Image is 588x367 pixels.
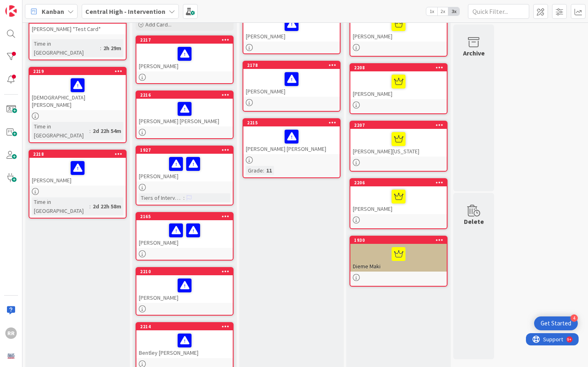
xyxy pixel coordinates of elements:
[464,217,484,226] div: Delete
[101,44,123,53] div: 2h 29m
[354,180,447,186] div: 2206
[350,122,447,129] div: 2207
[243,119,340,126] div: 2215
[29,75,126,110] div: [DEMOGRAPHIC_DATA][PERSON_NAME]
[100,44,101,53] span: :
[136,91,233,99] div: 2216
[140,147,233,153] div: 1927
[85,7,165,15] b: Central High - Intervention
[136,44,233,71] div: [PERSON_NAME]
[33,69,126,74] div: 2219
[136,323,233,330] div: 2214
[246,166,263,175] div: Grade
[91,126,123,135] div: 2d 22h 54m
[264,166,274,175] div: 11
[136,91,233,126] div: 2216[PERSON_NAME] [PERSON_NAME]
[350,129,447,157] div: [PERSON_NAME][US_STATE]
[350,14,447,42] div: [PERSON_NAME]
[350,64,447,71] div: 2208
[350,122,447,157] div: 2207[PERSON_NAME][US_STATE]
[350,244,447,272] div: Dieme Maki
[140,37,233,43] div: 2217
[570,314,578,322] div: 4
[136,220,233,248] div: [PERSON_NAME]
[243,62,340,69] div: 2178
[350,237,447,272] div: 1930Dieme Maki
[140,214,233,219] div: 2165
[354,237,447,243] div: 1930
[29,68,126,110] div: 2219[DEMOGRAPHIC_DATA][PERSON_NAME]
[243,119,340,154] div: 2215[PERSON_NAME] [PERSON_NAME]
[263,166,264,175] span: :
[41,3,45,10] div: 9+
[29,150,126,158] div: 2218
[89,202,91,211] span: :
[350,179,447,214] div: 2206[PERSON_NAME]
[136,154,233,181] div: [PERSON_NAME]
[243,14,340,42] div: [PERSON_NAME]
[350,71,447,99] div: [PERSON_NAME]
[437,7,448,15] span: 2x
[243,62,340,97] div: 2178[PERSON_NAME]
[243,69,340,97] div: [PERSON_NAME]
[247,120,340,126] div: 2215
[136,36,233,71] div: 2217[PERSON_NAME]
[136,213,233,248] div: 2165[PERSON_NAME]
[140,92,233,98] div: 2216
[89,126,91,135] span: :
[463,48,485,58] div: Archive
[136,330,233,358] div: Bentley [PERSON_NAME]
[29,16,126,34] div: 2230[PERSON_NAME] *Test Card*
[32,39,100,57] div: Time in [GEOGRAPHIC_DATA]
[140,324,233,329] div: 2214
[468,4,529,19] input: Quick Filter...
[33,151,126,157] div: 2218
[354,65,447,71] div: 2208
[29,150,126,186] div: 2218[PERSON_NAME]
[5,327,17,339] div: RR
[140,269,233,274] div: 2210
[136,146,233,181] div: 1927[PERSON_NAME]
[243,126,340,154] div: [PERSON_NAME] [PERSON_NAME]
[32,197,89,215] div: Time in [GEOGRAPHIC_DATA]
[350,64,447,99] div: 2208[PERSON_NAME]
[32,122,89,140] div: Time in [GEOGRAPHIC_DATA]
[426,7,437,15] span: 1x
[91,202,123,211] div: 2d 22h 58m
[29,68,126,75] div: 2219
[136,213,233,220] div: 2165
[183,193,185,202] span: :
[42,7,64,16] span: Kanban
[29,158,126,186] div: [PERSON_NAME]
[448,7,459,15] span: 3x
[350,7,447,42] div: [PERSON_NAME]
[136,275,233,303] div: [PERSON_NAME]
[350,186,447,214] div: [PERSON_NAME]
[350,237,447,244] div: 1930
[136,99,233,126] div: [PERSON_NAME] [PERSON_NAME]
[136,268,233,303] div: 2210[PERSON_NAME]
[247,62,340,68] div: 2178
[136,146,233,154] div: 1927
[29,24,126,34] div: [PERSON_NAME] *Test Card*
[243,7,340,42] div: [PERSON_NAME]
[541,319,571,327] div: Get Started
[139,193,183,202] div: Tiers of Intervention
[145,21,171,28] span: Add Card...
[136,268,233,275] div: 2210
[534,316,578,330] div: Open Get Started checklist, remaining modules: 4
[136,323,233,358] div: 2214Bentley [PERSON_NAME]
[17,1,37,11] span: Support
[350,179,447,186] div: 2206
[5,350,17,362] img: avatar
[136,36,233,44] div: 2217
[5,5,17,17] img: Visit kanbanzone.com
[354,122,447,128] div: 2207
